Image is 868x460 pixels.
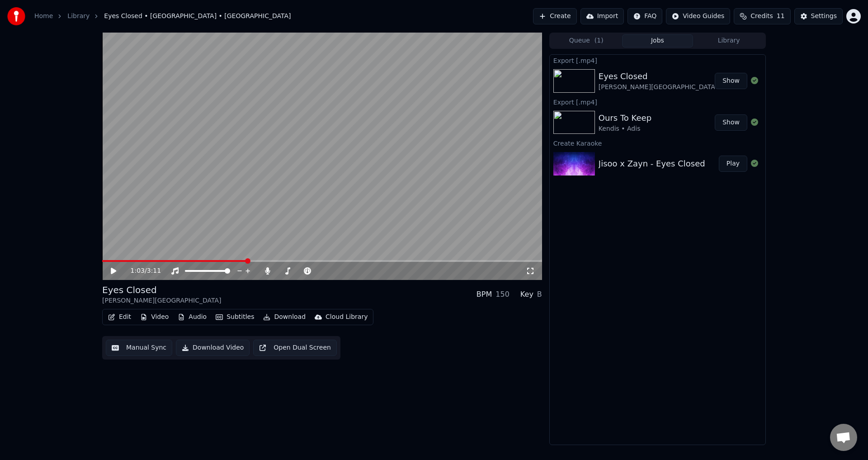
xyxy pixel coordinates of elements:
[551,34,622,47] button: Queue
[137,311,172,323] button: Video
[495,289,509,300] div: 150
[715,73,747,89] button: Show
[599,83,717,92] div: [PERSON_NAME][GEOGRAPHIC_DATA]
[34,12,291,21] nav: breadcrumb
[325,313,368,322] div: Cloud Library
[599,124,651,133] div: Kendis • Adis
[622,34,693,47] button: Jobs
[599,112,651,124] div: Ours To Keep
[599,157,705,170] div: Jisoo x Zayn - Eyes Closed
[715,114,747,131] button: Show
[176,340,250,356] button: Download Video
[131,266,145,275] span: 1:03
[666,8,730,24] button: Video Guides
[7,7,25,25] img: youka
[777,12,785,21] span: 11
[104,12,291,21] span: Eyes Closed • [GEOGRAPHIC_DATA] • [GEOGRAPHIC_DATA]
[580,8,624,24] button: Import
[537,289,542,300] div: B
[34,12,53,21] a: Home
[476,289,492,300] div: BPM
[693,34,764,47] button: Library
[520,289,533,300] div: Key
[212,311,258,323] button: Subtitles
[550,55,765,66] div: Export [.mp4]
[253,340,337,356] button: Open Dual Screen
[750,12,773,21] span: Credits
[794,8,843,24] button: Settings
[102,284,221,296] div: Eyes Closed
[719,156,747,172] button: Play
[734,8,790,24] button: Credits11
[106,340,172,356] button: Manual Sync
[131,266,152,275] div: /
[67,12,90,21] a: Library
[599,70,717,83] div: Eyes Closed
[533,8,577,24] button: Create
[259,311,309,323] button: Download
[830,424,857,451] div: Open chat
[594,36,604,45] span: ( 1 )
[147,266,161,275] span: 3:11
[550,138,765,148] div: Create Karaoke
[811,12,837,21] div: Settings
[627,8,662,24] button: FAQ
[550,96,765,107] div: Export [.mp4]
[102,296,221,305] div: [PERSON_NAME][GEOGRAPHIC_DATA]
[174,311,210,323] button: Audio
[104,311,135,323] button: Edit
